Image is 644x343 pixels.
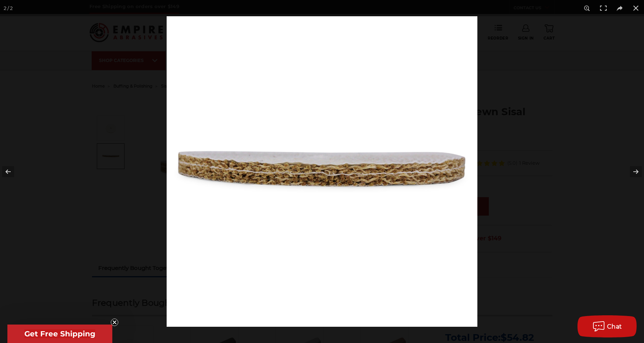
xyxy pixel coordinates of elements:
[7,325,112,343] div: Get Free ShippingClose teaser
[167,16,477,327] img: sisal-buffing-wheel-thickness__20752.1665679831.jpg
[24,329,95,338] span: Get Free Shipping
[607,323,622,330] span: Chat
[577,315,637,337] button: Chat
[111,319,118,326] button: Close teaser
[618,153,644,190] button: Next (arrow right)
